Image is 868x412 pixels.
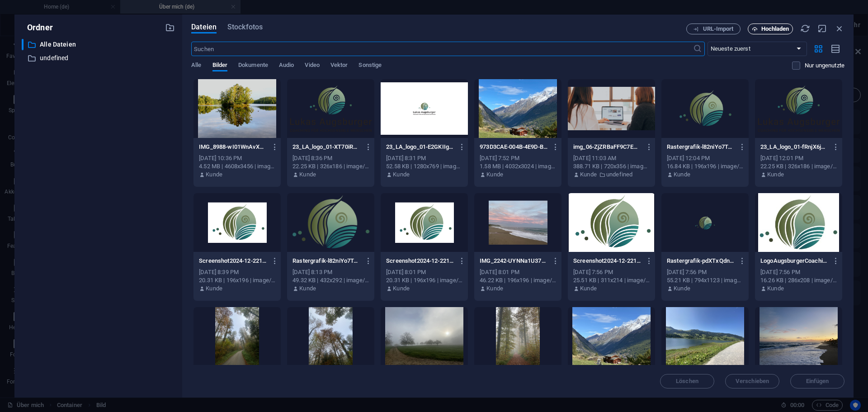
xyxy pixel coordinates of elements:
[212,60,228,72] span: Bilder
[573,276,650,284] div: 25.51 KB | 311x214 | image/png
[674,284,690,293] p: Kunde
[386,257,454,265] p: Screenshot2024-12-22145109-SrtyAT28bFeUMWoBtLpJxg-13t8MgP7NN6cNuahlkHlMw.png
[199,276,275,284] div: 20.31 KB | 196x196 | image/png
[386,268,462,276] div: [DATE] 8:01 PM
[40,39,158,50] p: Alle Dateien
[22,22,53,33] p: Ordner
[480,276,556,284] div: 46.22 KB | 196x196 | image/png
[760,143,828,151] p: 23_LA_logo_01-fRnjX6jRBzawTpb0dSQmsA.png
[480,257,547,265] p: IMG_2242-UYNNa1U37zZgIhvuYQrXsw-_DorJpBrGHqS1PdqK8_KDg.png
[386,154,462,162] div: [DATE] 8:31 PM
[393,170,410,179] p: Kunde
[580,284,597,293] p: Kunde
[227,22,263,33] span: Stockfotos
[573,257,641,265] p: Screenshot2024-12-22145109-SrtyAT28bFeUMWoBtLpJxg.png
[835,24,844,33] i: Schließen
[386,143,454,151] p: 23_LA_logo_01-E2GKIIg-oKAVN9j0nfLHFQ.jpg
[573,154,650,162] div: [DATE] 11:03 AM
[703,26,734,32] span: URL-Import
[199,162,275,170] div: 4.52 MB | 4608x3456 | image/jpeg
[748,24,793,34] button: Hochladen
[573,162,650,170] div: 388.71 KB | 720x356 | image/png
[22,52,175,64] div: undefined
[22,39,24,50] div: ​
[674,170,690,179] p: Kunde
[292,276,369,284] div: 49.32 KB | 432x292 | image/png
[206,284,222,293] p: Kunde
[486,170,503,179] p: Kunde
[191,22,217,33] span: Dateien
[480,268,556,276] div: [DATE] 8:01 PM
[206,170,222,179] p: Kunde
[199,268,275,276] div: [DATE] 8:39 PM
[386,276,462,284] div: 20.31 KB | 196x196 | image/png
[199,257,267,265] p: Screenshot2024-12-22145109-SrtyAT28bFeUMWoBtLpJxg-GW0nktKoGwKJ20wh_xAmeQ.png
[667,162,743,170] div: 16.84 KB | 196x196 | image/png
[606,170,632,179] p: undefined
[760,162,837,170] div: 22.25 KB | 326x186 | image/png
[292,257,360,265] p: Rastergrafik-l82niYo7Tdu1A4UDio-lHw.png
[767,284,784,293] p: Kunde
[573,143,641,151] p: img_06-ZjZRBaFF9C7EUP-4fpatug.png
[480,143,547,151] p: 973D3CAE-004B-4E9D-B24C-38AF077B22FB1-unsjvy30FY7CSUyE-YkyTA.JPG
[480,162,556,170] div: 1.58 MB | 4032x3024 | image/jpeg
[299,284,316,293] p: Kunde
[686,24,741,34] button: URL-Import
[667,276,743,284] div: 55.21 KB | 794x1123 | image/png
[279,60,294,72] span: Audio
[299,170,316,179] p: Kunde
[817,24,827,33] i: Minimieren
[330,60,348,72] span: Vektor
[292,143,360,151] p: 23_LA_logo_01-XT70iRM34TfxwboNe2ID5Q.png
[760,276,837,284] div: 16.26 KB | 286x208 | image/jpeg
[305,60,319,72] span: Video
[191,60,201,72] span: Alle
[767,170,784,179] p: Kunde
[580,170,597,179] p: Kunde
[667,143,735,151] p: Rastergrafik-l82niYo7Tdu1A4UDio-lHw-816lq4sSgcFHS71z2YLw_w.png
[393,284,410,293] p: Kunde
[760,257,828,265] p: LogoAugsburgerCoaching-_wwQPgLU79285T3dPaf8QA.jpg
[805,62,844,70] p: Zeigt nur Dateien an, die nicht auf der Website verwendet werden. Dateien, die während dieser Sit...
[800,24,810,33] i: Neu laden
[573,268,650,276] div: [DATE] 7:56 PM
[40,53,158,63] p: undefined
[165,23,175,33] i: Neuen Ordner erstellen
[386,162,462,170] div: 52.58 KB | 1280x769 | image/jpeg
[191,42,693,56] input: Suchen
[480,154,556,162] div: [DATE] 7:52 PM
[760,154,837,162] div: [DATE] 12:01 PM
[292,162,369,170] div: 22.25 KB | 326x186 | image/png
[238,60,268,72] span: Dokumente
[667,154,743,162] div: [DATE] 12:04 PM
[760,268,837,276] div: [DATE] 7:56 PM
[199,143,267,151] p: IMG_8988-wI01WnAvXVt7O-A8QN8J9g.JPG
[199,154,275,162] div: [DATE] 10:36 PM
[667,257,735,265] p: Rastergrafik-pdXTxQdnChPA8op9Outrww.png
[486,284,503,293] p: Kunde
[292,154,369,162] div: [DATE] 8:36 PM
[667,268,743,276] div: [DATE] 7:56 PM
[761,26,789,32] span: Hochladen
[292,268,369,276] div: [DATE] 8:13 PM
[359,60,382,72] span: Sonstige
